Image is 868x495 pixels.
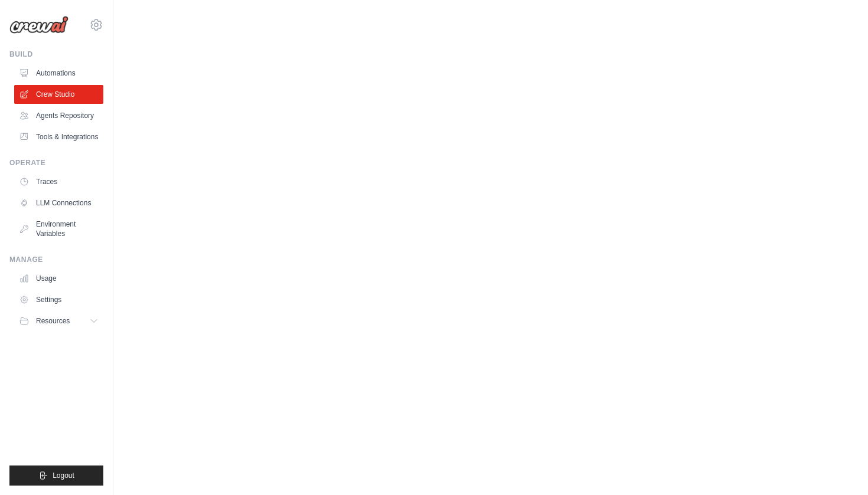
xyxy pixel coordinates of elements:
a: Automations [14,64,103,83]
span: Logout [53,471,74,480]
span: Resources [36,316,70,326]
a: LLM Connections [14,194,103,212]
a: Tools & Integrations [14,127,103,146]
div: Manage [9,255,103,264]
div: Build [9,50,103,59]
button: Logout [9,466,103,486]
a: Crew Studio [14,85,103,104]
a: Agents Repository [14,106,103,125]
a: Usage [14,269,103,288]
img: Logo [9,16,68,34]
a: Environment Variables [14,215,103,243]
button: Resources [14,312,103,330]
div: Operate [9,158,103,168]
a: Traces [14,172,103,191]
a: Settings [14,290,103,309]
